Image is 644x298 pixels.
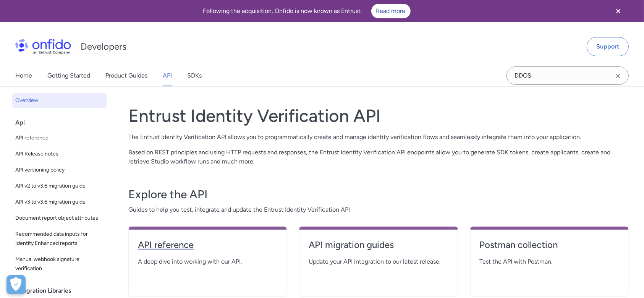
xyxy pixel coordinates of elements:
[309,239,448,251] h4: API migration guides
[309,239,448,257] a: API migration guides
[128,133,629,142] p: The Entrust Identity Verification API allows you to programmatically create and manage identity v...
[15,96,104,105] span: Overview
[12,162,107,178] a: API versioning policy
[81,40,126,53] h1: Developers
[480,257,619,266] span: Test the API with Postman.
[604,2,633,21] button: Close banner
[15,165,104,175] span: API versioning policy
[12,130,107,146] a: API reference
[15,39,71,54] img: Onfido Logo
[12,194,107,210] a: API v3 to v3.6 migration guide
[309,257,448,266] span: Update your API integration to our latest release.
[6,275,26,294] div: Cookie Preferences
[138,239,277,257] a: API reference
[12,178,107,194] a: API v2 to v3.6 migration guide
[506,66,629,85] input: Onfido search input field
[614,6,623,16] svg: Close banner
[15,133,104,143] span: API reference
[480,239,619,251] h4: Postman collection
[371,4,411,18] a: Read more
[138,257,277,266] span: A deep dive into working with our API.
[187,65,202,86] a: SDKs
[6,275,26,294] button: Open Preferences
[138,239,277,251] h4: API reference
[12,211,107,226] a: Document report object attributes
[15,115,110,130] div: Api
[613,71,623,81] svg: Clear search field button
[128,105,629,126] h1: Entrust Identity Verification API
[9,4,604,18] div: Following the acquisition, Onfido is now known as Entrust.
[15,255,104,273] span: Manual webhook signature verification
[15,214,104,223] span: Document report object attributes
[128,187,629,202] h3: Explore the API
[163,65,172,86] a: API
[587,37,629,56] a: Support
[12,146,107,162] a: API Release notes
[128,205,629,214] span: Guides to help you test, integrate and update the Entrust Identity Verification API
[480,239,619,257] a: Postman collection
[15,230,104,248] span: Recommended data inputs for Identity Enhanced reports
[15,65,32,86] a: Home
[15,198,104,207] span: API v3 to v3.6 migration guide
[15,149,104,159] span: API Release notes
[12,93,107,108] a: Overview
[47,65,90,86] a: Getting Started
[12,252,107,276] a: Manual webhook signature verification
[105,65,147,86] a: Product Guides
[15,181,104,191] span: API v2 to v3.6 migration guide
[12,227,107,251] a: Recommended data inputs for Identity Enhanced reports
[128,148,629,166] p: Based on REST principles and using HTTP requests and responses, the Entrust Identity Verification...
